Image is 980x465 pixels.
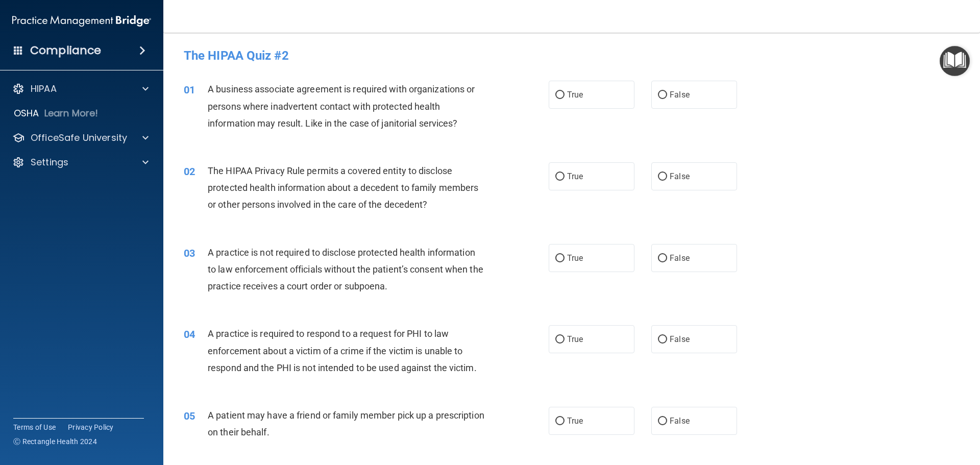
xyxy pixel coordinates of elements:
[184,247,195,259] span: 03
[31,156,68,168] p: Settings
[208,247,483,291] span: A practice is not required to disclose protected health information to law enforcement officials ...
[567,334,583,344] span: True
[208,410,484,437] span: A patient may have a friend or family member pick up a prescription on their behalf.
[30,43,101,58] h4: Compliance
[670,416,690,426] span: False
[12,83,149,95] a: HIPAA
[184,49,960,62] h4: The HIPAA Quiz #2
[184,165,195,178] span: 02
[567,90,583,100] span: True
[208,84,475,128] span: A business associate agreement is required with organizations or persons where inadvertent contac...
[567,416,583,426] span: True
[567,172,583,181] span: True
[658,173,667,181] input: False
[670,334,690,344] span: False
[208,328,477,373] span: A practice is required to respond to a request for PHI to law enforcement about a victim of a cri...
[658,336,667,344] input: False
[13,422,56,432] a: Terms of Use
[929,395,968,433] iframe: Drift Widget Chat Controller
[31,132,127,144] p: OfficeSafe University
[12,156,149,168] a: Settings
[31,83,57,95] p: HIPAA
[670,90,690,100] span: False
[555,418,565,425] input: True
[13,436,97,447] span: Ⓒ Rectangle Health 2024
[555,173,565,181] input: True
[670,172,690,181] span: False
[44,107,99,119] p: Learn More!
[658,91,667,99] input: False
[670,253,690,263] span: False
[658,418,667,425] input: False
[184,84,195,96] span: 01
[208,165,478,210] span: The HIPAA Privacy Rule permits a covered entity to disclose protected health information about a ...
[555,336,565,344] input: True
[658,255,667,262] input: False
[940,46,970,76] button: Open Resource Center
[184,410,195,422] span: 05
[12,11,151,31] img: PMB logo
[555,91,565,99] input: True
[555,255,565,262] input: True
[12,132,149,144] a: OfficeSafe University
[14,107,39,119] p: OSHA
[68,422,114,432] a: Privacy Policy
[567,253,583,263] span: True
[184,328,195,340] span: 04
